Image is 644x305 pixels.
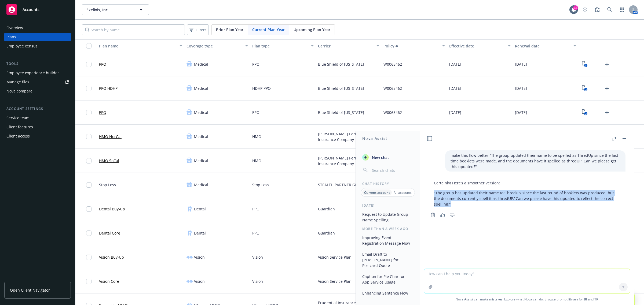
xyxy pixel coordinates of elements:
span: Blue Shield of [US_STATE] [318,61,364,67]
span: Medical [194,158,208,163]
div: Effective date [449,43,505,49]
span: EPO [252,110,259,115]
input: Toggle Row Selected [86,255,92,260]
span: W0065462 [383,61,402,67]
a: Manage files [4,78,71,86]
span: Filters [188,26,208,34]
a: View Plan Documents [580,84,589,93]
button: Plan type [250,39,316,52]
a: Dental Core [99,230,120,236]
span: [DATE] [515,110,527,115]
button: Renewal date [513,39,579,52]
span: Dental [194,206,206,212]
a: Upload Plan Documents [603,84,611,93]
span: Dental [194,230,206,236]
text: 2 [585,88,586,91]
span: PPO [252,206,259,212]
input: Search by name [82,24,185,35]
span: Blue Shield of [US_STATE] [318,85,364,91]
span: PPO [252,230,259,236]
a: HMO SoCal [99,158,119,163]
a: Upload Plan Documents [603,60,611,69]
text: 3 [585,64,586,67]
div: Renewal date [515,43,570,49]
input: Toggle Row Selected [86,206,92,212]
input: Toggle Row Selected [86,62,92,67]
button: Policy # [381,39,447,52]
a: Search [604,4,615,15]
button: Request to Update Group Name Spelling [360,210,416,224]
button: Thumbs down [448,211,456,219]
span: HDHP PPO [252,85,271,91]
div: Client features [6,123,33,131]
a: PPO HDHP [99,85,118,91]
span: [PERSON_NAME] Permanente Insurance Company [318,155,379,166]
button: Improving Event Registration Message Flow [360,233,416,248]
a: Client access [4,132,71,140]
span: Filters [196,27,207,33]
button: Coverage type [184,39,250,52]
input: Toggle Row Selected [86,110,92,115]
div: Tools [4,61,71,66]
button: New chat [360,152,416,162]
span: [DATE] [449,61,461,67]
button: Filters [187,24,209,35]
span: [DATE] [515,61,527,67]
span: HMO [252,134,261,139]
span: Blue Shield of [US_STATE] [318,110,364,115]
button: Plan name [97,39,184,52]
span: [PERSON_NAME] Permanente Insurance Company [318,131,379,142]
span: Medical [194,110,208,115]
div: Nova compare [6,87,32,95]
span: Guardian [318,206,335,212]
span: Vision [194,278,205,284]
a: Nova compare [4,87,71,95]
div: Account settings [4,106,71,111]
span: Medical [194,134,208,139]
p: "The group has updated their name to ‘ThredUp’ since the last round of booklets was produced, but... [434,190,620,207]
span: Stop Loss [252,182,269,188]
span: PPO [252,61,259,67]
span: Upcoming Plan Year [294,27,330,32]
span: Vision [252,278,263,284]
p: make this flow better "The group updated their name to be spelled as ThredUp since the last time ... [451,152,620,169]
input: Toggle Row Selected [86,134,92,139]
span: Vision Service Plan [318,278,352,284]
input: Toggle Row Selected [86,86,92,91]
a: Employee census [4,42,71,50]
a: Client features [4,123,71,131]
a: TR [594,297,598,302]
div: Coverage type [186,43,242,49]
div: [DATE] [356,203,420,208]
div: Employee experience builder [6,69,59,77]
span: Prior Plan Year [216,27,243,32]
a: PPO [99,61,106,67]
span: W0065462 [383,110,402,115]
div: Plan name [99,43,176,49]
input: Toggle Row Selected [86,279,92,284]
button: Caption for Pie Chart on App Service Usage [360,272,416,287]
a: Plans [4,33,71,41]
text: 3 [585,112,586,116]
a: Upload Plan Documents [603,108,611,117]
p: Certainly! Here’s a smoother version: [434,180,620,186]
button: Carrier [316,39,382,52]
div: Carrier [318,43,374,49]
span: Medical [194,182,208,188]
div: Manage files [6,78,29,86]
a: Overview [4,24,71,32]
span: Vision Service Plan [318,254,352,260]
span: Guardian [318,230,335,236]
button: Exelixis, Inc. [82,4,149,15]
div: More than a week ago [356,226,420,231]
a: EPO [99,110,106,115]
div: Chat History [356,181,420,186]
div: Employee census [6,42,38,50]
a: Start snowing [580,4,590,15]
span: Accounts [23,8,39,12]
a: View Plan Documents [580,60,589,69]
h1: Nova Assist [362,136,387,141]
input: Search chats [371,166,414,174]
button: Effective date [447,39,513,52]
input: Toggle Row Selected [86,158,92,163]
